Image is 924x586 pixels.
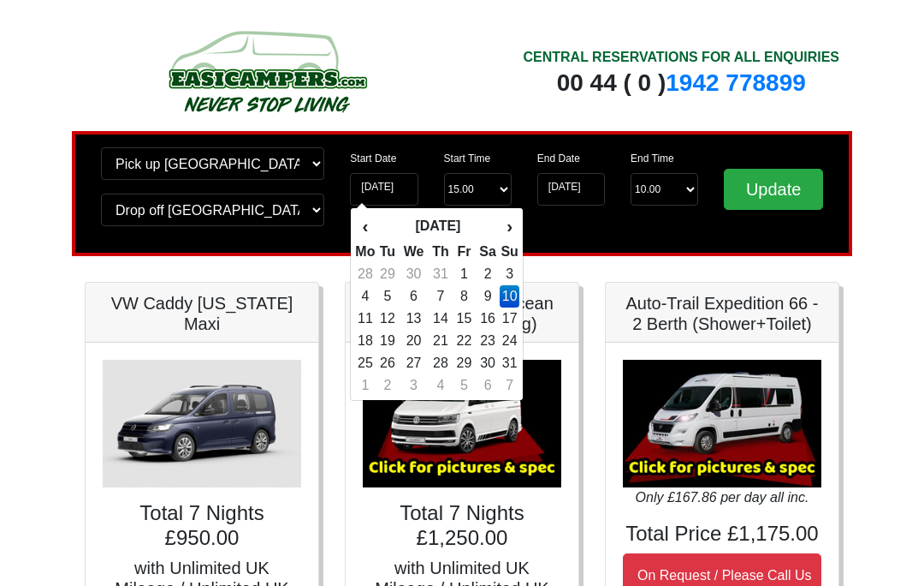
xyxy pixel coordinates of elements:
td: 29 [376,263,399,285]
td: 6 [476,374,500,397]
th: [DATE] [376,212,500,241]
td: 25 [354,352,376,374]
td: 12 [376,308,399,330]
td: 3 [500,263,518,285]
th: ‹ [354,212,376,241]
td: 18 [354,330,376,352]
img: VW California Ocean T6.1 (Auto, Awning) [363,360,561,487]
th: We [399,241,428,263]
input: Update [724,169,823,210]
td: 28 [354,263,376,285]
td: 17 [500,308,518,330]
th: Fr [453,241,476,263]
td: 6 [399,285,428,308]
img: campers-checkout-logo.png [104,24,429,118]
td: 4 [354,285,376,308]
div: CENTRAL RESERVATIONS FOR ALL ENQUIRIES [523,47,839,68]
td: 29 [453,352,476,374]
td: 28 [429,352,453,374]
td: 1 [453,263,476,285]
td: 11 [354,308,376,330]
h4: Total 7 Nights £1,250.00 [363,501,561,551]
td: 31 [429,263,453,285]
td: 30 [399,263,428,285]
td: 24 [500,330,518,352]
a: 1942 778899 [666,69,806,96]
td: 7 [500,374,518,397]
td: 5 [453,374,476,397]
td: 20 [399,330,428,352]
label: End Date [537,151,580,166]
th: › [500,212,518,241]
h5: Auto-Trail Expedition 66 - 2 Berth (Shower+Toilet) [623,293,821,334]
td: 13 [399,308,428,330]
td: 26 [376,352,399,374]
td: 2 [476,263,500,285]
td: 4 [429,374,453,397]
img: VW Caddy California Maxi [103,360,301,487]
label: End Time [631,151,674,166]
input: Return Date [537,173,605,206]
td: 2 [376,374,399,397]
td: 19 [376,330,399,352]
td: 23 [476,330,500,352]
td: 27 [399,352,428,374]
td: 1 [354,374,376,397]
img: Auto-Trail Expedition 66 - 2 Berth (Shower+Toilet) [623,360,821,487]
label: Start Time [444,151,491,166]
h4: Total Price £1,175.00 [623,522,821,547]
td: 15 [453,308,476,330]
input: Start Date [350,173,418,206]
td: 21 [429,330,453,352]
td: 14 [429,308,453,330]
td: 10 [500,285,518,308]
td: 22 [453,330,476,352]
th: Mo [354,241,376,263]
td: 8 [453,285,476,308]
td: 5 [376,285,399,308]
td: 30 [476,352,500,374]
td: 3 [399,374,428,397]
td: 7 [429,285,453,308]
th: Su [500,241,518,263]
label: Start Date [350,151,396,166]
div: 00 44 ( 0 ) [523,68,839,99]
th: Tu [376,241,399,263]
th: Sa [476,241,500,263]
td: 16 [476,308,500,330]
td: 31 [500,352,518,374]
th: Th [429,241,453,263]
h4: Total 7 Nights £950.00 [103,501,301,551]
i: Only £167.86 per day all inc. [636,490,809,505]
h5: VW Caddy [US_STATE] Maxi [103,293,301,334]
td: 9 [476,285,500,308]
